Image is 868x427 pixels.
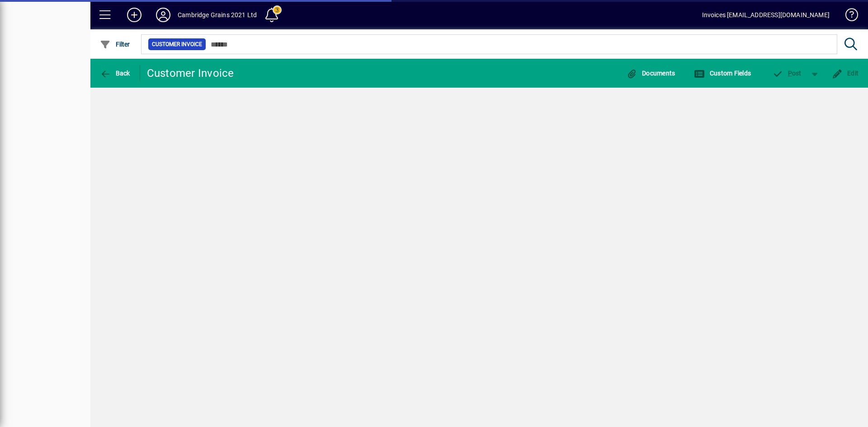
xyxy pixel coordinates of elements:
span: Back [100,70,130,77]
button: Documents [624,65,678,81]
button: Post [768,65,806,81]
app-page-header-button: Back [90,65,140,81]
div: Customer Invoice [147,66,234,80]
button: Custom Fields [692,65,753,81]
button: Profile [149,7,178,23]
button: Add [120,7,149,23]
button: Back [98,65,132,81]
span: Custom Fields [694,70,751,77]
button: Filter [98,36,132,52]
span: Filter [100,41,130,48]
span: P [788,70,792,77]
span: Documents [627,70,675,77]
span: Customer Invoice [152,40,202,49]
button: Edit [830,65,861,81]
a: Knowledge Base [839,2,857,31]
div: Cambridge Grains 2021 Ltd [178,8,257,22]
span: Edit [832,70,859,77]
div: Invoices [EMAIL_ADDRESS][DOMAIN_NAME] [702,8,830,22]
span: ost [772,70,802,77]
